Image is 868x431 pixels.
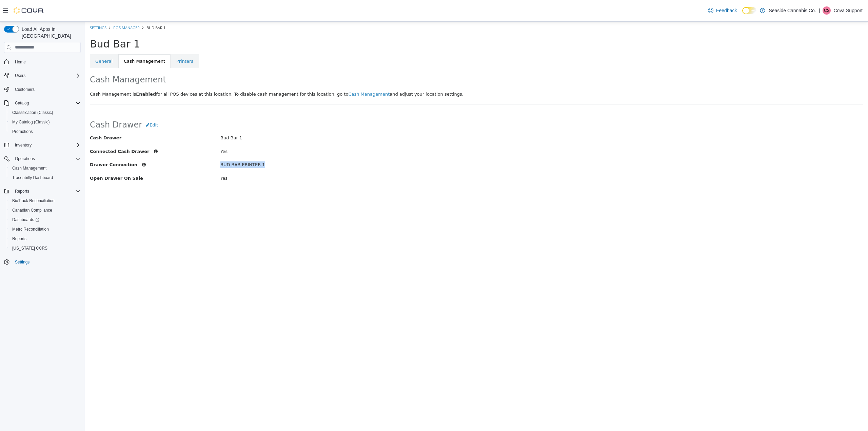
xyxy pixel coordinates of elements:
div: Cova Support [823,6,831,15]
a: BioTrack Reconciliation [9,197,57,205]
a: Reports [9,235,29,243]
span: Load All Apps in [GEOGRAPHIC_DATA] [19,26,81,39]
span: Classification (Classic) [9,109,81,117]
span: My Catalog (Classic) [9,118,81,126]
span: Classification (Classic) [12,110,53,115]
p: Cova Support [833,6,863,15]
a: Customers [12,85,37,94]
span: Cash Management [12,165,46,171]
span: BioTrack Reconciliation [9,197,81,205]
span: Metrc Reconciliation [9,225,81,233]
span: Feedback [716,7,737,14]
span: Operations [12,155,81,163]
a: Feedback [705,4,739,17]
button: Edit [57,97,77,110]
button: Customers [1,84,83,94]
a: POS Manager [28,3,55,8]
button: Catalog [12,99,32,107]
a: Classification (Classic) [9,109,56,117]
button: Cash Management [7,163,83,173]
span: Cash Drawer [5,114,37,119]
button: Traceabilty Dashboard [7,173,83,182]
a: My Catalog (Classic) [9,118,53,126]
span: Inventory [15,142,32,148]
a: Settings [12,258,32,266]
span: Open Drawer On Sale [5,154,58,159]
button: Reports [7,234,83,243]
a: Cash Management [263,70,305,75]
span: Dashboards [12,217,39,222]
span: Traceabilty Dashboard [12,175,53,180]
span: Home [12,58,81,66]
a: Promotions [9,128,36,136]
nav: Complex example [4,54,81,285]
a: Canadian Compliance [9,206,55,214]
span: Drawer Connection [5,140,53,145]
button: Canadian Compliance [7,205,83,215]
button: Reports [1,187,83,196]
p: Seaside Cannabis Co. [769,6,816,15]
button: BioTrack Reconciliation [7,196,83,205]
span: Canadian Compliance [9,206,81,214]
span: Operations [15,156,35,161]
input: Dark Mode [742,7,756,14]
button: Users [1,71,83,80]
span: [US_STATE] CCRS [12,246,47,251]
span: Reports [9,235,81,243]
p: | [819,6,820,15]
span: Promotions [9,128,81,136]
a: Metrc Reconciliation [9,225,52,233]
a: [US_STATE] CCRS [9,244,50,252]
span: Edit [65,101,73,106]
a: Cash Management [34,33,86,47]
a: Cash Management [9,164,49,172]
span: CS [824,6,830,15]
span: Inventory [12,141,81,149]
button: Metrc Reconciliation [7,224,83,234]
span: Yes [136,154,143,159]
span: Cash Management is for all POS devices at this location. To disable cash management for this loca... [5,70,379,75]
span: Metrc Reconciliation [12,227,49,232]
button: My Catalog (Classic) [7,117,83,127]
button: Inventory [12,141,34,149]
span: Promotions [12,129,33,134]
a: Traceabilty Dashboard [9,174,56,182]
span: BioTrack Reconciliation [12,198,55,203]
span: Reports [12,236,26,241]
button: [US_STATE] CCRS [7,243,83,253]
span: Home [15,59,26,65]
button: Promotions [7,127,83,136]
button: Operations [12,155,38,163]
span: Catalog [12,99,81,107]
a: Dashboards [9,216,42,224]
b: Enabled [51,70,71,75]
span: Bud Bar 1 [62,3,81,8]
a: Settings [5,3,22,8]
button: Reports [12,187,32,195]
span: Users [12,72,81,80]
button: Inventory [1,140,83,150]
span: Washington CCRS [9,244,81,252]
span: Canadian Compliance [12,208,52,213]
a: General [5,33,33,47]
button: Catalog [1,98,83,108]
span: My Catalog (Classic) [12,119,50,125]
span: Catalog [15,100,29,106]
span: Customers [15,87,35,92]
span: Dashboards [9,216,81,224]
span: Bud Bar 1 [136,114,157,119]
span: Settings [12,258,81,266]
span: Yes [136,127,143,132]
span: Reports [15,189,29,194]
span: Bud Bar 1 [5,16,55,28]
span: Customers [12,85,81,94]
a: Dashboards [7,215,83,224]
span: Traceabilty Dashboard [9,174,81,182]
h2: Cash Drawer [5,97,778,110]
span: Reports [12,187,81,195]
button: Settings [1,257,83,267]
a: Home [12,58,28,66]
button: Home [1,57,83,67]
h2: Cash Management [5,54,778,62]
